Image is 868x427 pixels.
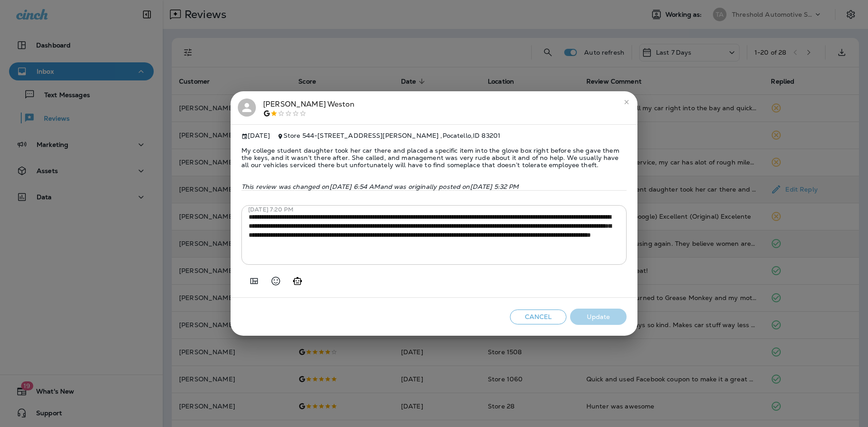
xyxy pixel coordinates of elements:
[245,272,263,290] button: Add in a premade template
[241,183,627,190] p: This review was changed on [DATE] 6:54 AM
[510,310,566,324] button: Cancel
[380,183,519,191] span: and was originally posted on [DATE] 5:32 PM
[619,95,634,109] button: close
[241,140,627,176] span: My college student daughter took her car there and placed a specific item into the glove box righ...
[288,272,307,290] button: Generate AI response
[241,132,270,140] span: [DATE]
[283,131,500,140] span: Store 544 - [STREET_ADDRESS][PERSON_NAME] , Pocatello , ID 83201
[263,99,354,117] div: [PERSON_NAME] Weston
[267,272,285,290] button: Select an emoji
